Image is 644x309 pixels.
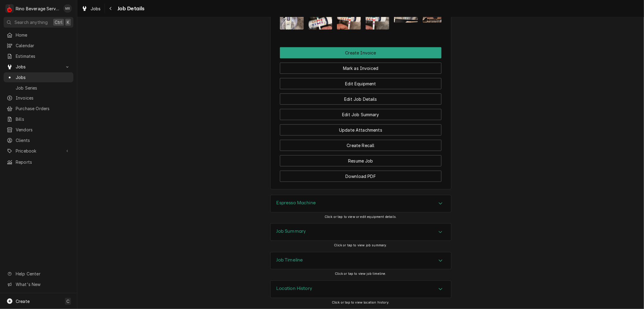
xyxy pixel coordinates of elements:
a: Jobs [4,72,73,82]
span: Job Series [16,85,70,91]
span: What's New [16,281,70,288]
div: Button Group Row [280,120,441,136]
span: Ctrl [55,19,62,25]
a: Go to Help Center [4,269,73,279]
button: Search anythingCtrlK [4,17,73,28]
span: Bills [16,116,70,122]
span: Help Center [16,271,70,277]
a: Bills [4,114,73,124]
button: Edit Job Summary [280,109,441,120]
span: Clients [16,137,70,143]
button: Mark as Invoiced [280,63,441,74]
button: Navigate back [106,4,116,13]
a: Home [4,30,73,40]
div: Button Group Row [280,89,441,105]
div: Button Group Row [280,136,441,151]
a: Estimates [4,51,73,61]
div: Accordion Header [271,252,451,269]
button: Accordion Details Expand Trigger [271,224,451,241]
span: Click or tap to view or edit equipment details. [325,215,397,219]
a: Jobs [79,4,103,14]
h3: Espresso Machine [277,200,316,206]
span: Job Details [116,5,145,13]
span: Purchase Orders [16,105,70,112]
div: Accordion Header [271,281,451,298]
span: Home [16,32,70,38]
button: Create Invoice [280,47,441,58]
h3: Location History [277,286,312,291]
a: Job Series [4,83,73,93]
a: Go to Jobs [4,62,73,72]
div: Button Group Row [280,74,441,89]
div: Rino Beverage Service's Avatar [5,4,14,13]
span: Pricebook [16,148,61,154]
a: Invoices [4,93,73,103]
span: Estimates [16,53,70,59]
div: Melissa Rinehart's Avatar [63,4,72,13]
div: R [5,4,14,13]
span: Click or tap to view job timeline. [335,272,386,276]
div: Button Group Row [280,47,441,58]
button: Edit Equipment [280,78,441,89]
span: C [66,298,69,304]
a: Purchase Orders [4,104,73,113]
div: Button Group Row [280,58,441,74]
div: Location History [270,281,451,298]
a: Go to Pricebook [4,146,73,156]
span: Reports [16,159,70,165]
div: Espresso Machine [270,195,451,212]
div: Job Timeline [270,252,451,270]
span: Create [16,299,30,304]
a: Go to What's New [4,279,73,289]
button: Download PDF [280,171,441,182]
button: Update Attachments [280,124,441,136]
button: Create Recall [280,140,441,151]
h3: Job Summary [277,228,306,234]
button: Edit Job Details [280,94,441,105]
div: Button Group Row [280,151,441,166]
button: Resume Job [280,155,441,166]
span: Jobs [91,5,101,12]
span: Jobs [16,64,61,70]
div: MR [63,4,72,13]
h3: Job Timeline [277,257,303,263]
div: Button Group Row [280,166,441,182]
a: Reports [4,157,73,167]
button: Accordion Details Expand Trigger [271,281,451,298]
button: Accordion Details Expand Trigger [271,195,451,212]
span: Click or tap to view location history. [332,301,389,304]
button: Accordion Details Expand Trigger [271,252,451,269]
span: Vendors [16,127,70,133]
div: Accordion Header [271,195,451,212]
span: Click or tap to view job summary. [334,243,387,247]
span: Invoices [16,95,70,101]
a: Clients [4,135,73,145]
div: Button Group [280,47,441,182]
span: Calendar [16,42,70,49]
span: Jobs [16,74,70,81]
span: Search anything [14,19,48,25]
div: Job Summary [270,223,451,241]
a: Calendar [4,41,73,51]
div: Accordion Header [271,224,451,241]
a: Vendors [4,125,73,135]
div: Button Group Row [280,105,441,120]
span: K [67,19,69,25]
div: Rino Beverage Service [16,5,60,12]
